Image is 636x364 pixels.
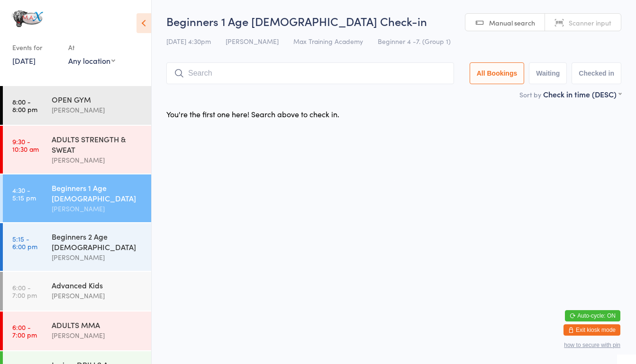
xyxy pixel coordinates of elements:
[52,252,143,263] div: [PERSON_NAME]
[3,86,151,125] a: 8:00 -8:00 pmOPEN GYM[PERSON_NAME]
[378,36,451,46] span: Beginner 4 -7. (Group 1)
[52,203,143,214] div: [PERSON_NAME]
[12,55,36,66] a: [DATE]
[543,89,621,99] div: Check in time (DESC)
[68,55,115,66] div: Any location
[52,290,143,301] div: [PERSON_NAME]
[12,98,37,113] time: 8:00 - 8:00 pm
[12,323,37,338] time: 6:00 - 7:00 pm
[226,36,279,46] span: [PERSON_NAME]
[68,40,115,55] div: At
[572,62,621,84] button: Checked in
[12,138,39,153] time: 9:30 - 10:30 am
[52,231,143,252] div: Beginners 2 Age [DEMOGRAPHIC_DATA]
[166,13,621,29] h2: Beginners 1 Age [DEMOGRAPHIC_DATA] Check-in
[293,36,363,46] span: Max Training Academy
[52,94,143,104] div: OPEN GYM
[12,40,59,55] div: Events for
[12,235,37,250] time: 5:15 - 6:00 pm
[563,324,620,336] button: Exit kiosk mode
[565,310,620,321] button: Auto-cycle: ON
[166,62,454,84] input: Search
[12,284,37,299] time: 6:00 - 7:00 pm
[166,109,339,119] div: You're the first one here! Search above to check in.
[52,320,143,330] div: ADULTS MMA
[52,134,143,155] div: ADULTS STRENGTH & SWEAT
[564,342,620,348] button: how to secure with pin
[3,223,151,271] a: 5:15 -6:00 pmBeginners 2 Age [DEMOGRAPHIC_DATA][PERSON_NAME]
[3,174,151,222] a: 4:30 -5:15 pmBeginners 1 Age [DEMOGRAPHIC_DATA][PERSON_NAME]
[3,126,151,173] a: 9:30 -10:30 amADULTS STRENGTH & SWEAT[PERSON_NAME]
[52,104,143,115] div: [PERSON_NAME]
[519,90,541,99] label: Sort by
[470,62,525,84] button: All Bookings
[3,272,151,311] a: 6:00 -7:00 pmAdvanced Kids[PERSON_NAME]
[9,7,45,30] img: MAX Training Academy Ltd
[52,182,143,203] div: Beginners 1 Age [DEMOGRAPHIC_DATA]
[529,62,567,84] button: Waiting
[3,312,151,350] a: 6:00 -7:00 pmADULTS MMA[PERSON_NAME]
[489,18,535,27] span: Manual search
[52,330,143,341] div: [PERSON_NAME]
[569,18,611,27] span: Scanner input
[166,36,211,46] span: [DATE] 4:30pm
[52,280,143,290] div: Advanced Kids
[52,155,143,165] div: [PERSON_NAME]
[12,186,36,201] time: 4:30 - 5:15 pm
